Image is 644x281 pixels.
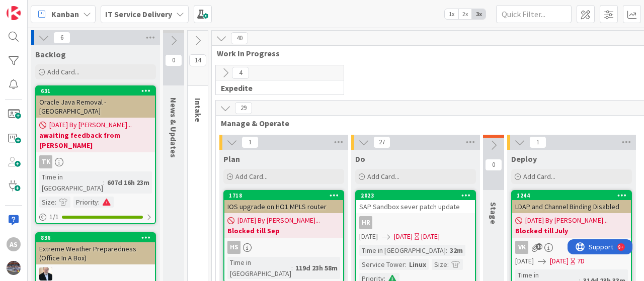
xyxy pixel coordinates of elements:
div: Priority [73,197,98,208]
div: 836 [41,234,155,241]
div: 631Oracle Java Removal - [GEOGRAPHIC_DATA] [36,86,155,118]
span: 29 [235,102,252,114]
div: Time in [GEOGRAPHIC_DATA] [227,257,291,279]
span: Backlog [35,49,66,59]
img: avatar [7,261,21,275]
span: Kanban [51,8,79,20]
span: 1 [529,136,546,148]
div: AS [7,237,21,251]
div: Extreme Weather Preparedness (Office In A Box) [36,242,155,264]
div: HR [356,216,475,229]
span: Expedite [221,83,331,93]
div: 631 [41,87,155,95]
div: HS [224,241,343,254]
div: 9+ [51,4,56,12]
span: 4 [232,67,249,79]
div: VK [512,241,631,254]
input: Quick Filter... [496,5,572,23]
span: 40 [231,32,248,44]
span: [DATE] [550,256,569,266]
div: 836 [36,233,155,242]
div: HR [359,216,372,229]
b: Blocked till Sep [227,226,340,236]
span: : [447,259,449,270]
div: SAP Sandbox sever patch update [356,200,475,213]
span: 27 [373,136,390,148]
div: Time in [GEOGRAPHIC_DATA] [39,171,103,194]
span: : [103,177,105,188]
span: 10 [536,243,542,250]
b: Blocked till July [515,226,628,236]
div: TK [39,155,52,168]
div: 1718 [224,191,343,200]
span: 14 [189,54,206,66]
div: 2023 [356,191,475,200]
div: HO [36,267,155,280]
span: Add Card... [235,172,268,181]
span: [DATE] By [PERSON_NAME]... [525,215,608,226]
span: 1 / 1 [49,212,59,222]
span: News & Updates [169,98,179,158]
div: 607d 16h 23m [105,177,152,188]
div: 836Extreme Weather Preparedness (Office In A Box) [36,233,155,264]
span: [DATE] [515,256,534,266]
div: 1/1 [36,211,155,223]
span: Support [21,2,46,14]
span: 2x [458,9,472,19]
div: Oracle Java Removal - [GEOGRAPHIC_DATA] [36,96,155,118]
span: : [446,245,447,256]
span: : [55,197,56,208]
div: Size [432,259,447,270]
div: 631 [36,86,155,96]
a: 631Oracle Java Removal - [GEOGRAPHIC_DATA][DATE] By [PERSON_NAME]...awaiting feedback from [PERSO... [35,85,156,224]
span: Plan [223,154,240,164]
span: [DATE] By [PERSON_NAME]... [237,215,320,226]
span: 1x [445,9,458,19]
div: 1244LDAP and Channel Binding Disabled [512,191,631,213]
div: Time in [GEOGRAPHIC_DATA] [359,245,446,256]
div: 32m [447,245,465,256]
div: 1244 [517,192,631,199]
span: : [291,262,293,273]
b: IT Service Delivery [105,9,172,19]
span: [DATE] [359,231,378,242]
div: 7D [577,256,585,266]
div: 119d 23h 58m [293,262,340,273]
span: Add Card... [523,172,555,181]
div: 1718 [229,192,343,199]
span: 0 [165,54,182,66]
div: 2023 [361,192,475,199]
img: HO [39,267,52,280]
div: VK [515,241,528,254]
span: Deploy [511,154,537,164]
span: 3x [472,9,486,19]
span: Intake [193,98,203,122]
div: Service Tower [359,259,405,270]
div: HS [227,241,240,254]
b: awaiting feedback from [PERSON_NAME] [39,130,152,150]
div: 1244 [512,191,631,200]
img: Visit kanbanzone.com [7,6,21,20]
div: Size [39,197,55,208]
span: Stage [489,202,499,224]
span: [DATE] [394,231,413,242]
span: : [98,197,100,208]
span: 6 [53,32,70,44]
span: Add Card... [367,172,399,181]
div: 1718IOS upgrade on HO1 MPLS router [224,191,343,213]
span: 0 [485,159,502,171]
span: [DATE] By [PERSON_NAME]... [49,120,132,130]
span: Do [355,154,365,164]
span: 1 [242,136,259,148]
div: 2023SAP Sandbox sever patch update [356,191,475,213]
div: TK [36,155,155,168]
div: [DATE] [421,231,440,242]
span: : [405,259,407,270]
span: Add Card... [47,67,79,76]
div: IOS upgrade on HO1 MPLS router [224,200,343,213]
div: Linux [407,259,429,270]
div: LDAP and Channel Binding Disabled [512,200,631,213]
